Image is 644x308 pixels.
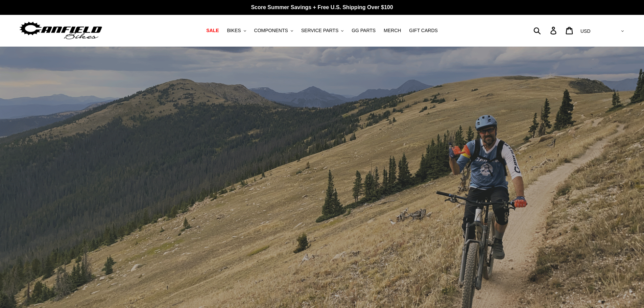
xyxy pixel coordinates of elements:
[352,28,376,33] span: GG PARTS
[384,28,401,33] span: MERCH
[254,28,288,33] span: COMPONENTS
[406,26,441,35] a: GIFT CARDS
[206,28,219,33] span: SALE
[301,28,338,33] span: SERVICE PARTS
[298,26,347,35] button: SERVICE PARTS
[227,28,241,33] span: BIKES
[409,28,438,33] span: GIFT CARDS
[537,23,554,38] input: Search
[19,20,103,41] img: Canfield Bikes
[380,26,404,35] a: MERCH
[348,26,379,35] a: GG PARTS
[203,26,222,35] a: SALE
[223,26,249,35] button: BIKES
[251,26,296,35] button: COMPONENTS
